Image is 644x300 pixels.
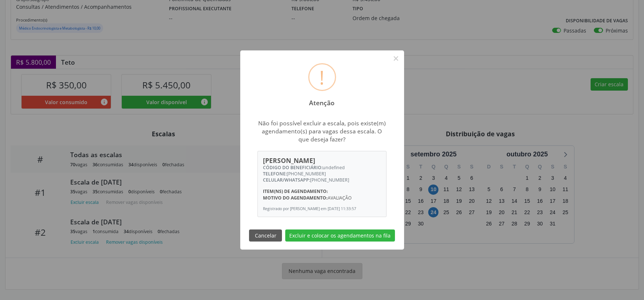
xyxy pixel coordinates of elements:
div: [PERSON_NAME] [263,156,381,164]
div: ! [320,64,325,90]
span: CELULAR/WHATSAPP: [263,177,310,183]
div: undefined [263,164,381,171]
button: Close this dialog [390,52,402,65]
div: [PHONE_NUMBER] [263,171,381,177]
span: TELEFONE: [263,171,287,177]
div: AVALIAÇÃO [263,195,381,201]
button: Excluir e colocar os agendamentos na fila [285,229,395,242]
span: Motivo do agendamento: [263,195,328,201]
h2: Atenção [303,94,341,107]
div: [PHONE_NUMBER] [263,177,381,183]
span: Item(ns) de agendamento: [263,188,328,194]
button: Cancelar [249,229,282,242]
div: Registrado por [PERSON_NAME] em [DATE] 11:33:57 [263,206,381,212]
div: Não foi possível excluir a escala, pois existe(m) agendamento(s) para vagas dessa escala. O que d... [257,119,387,143]
span: CÓDIGO DO BENEFICIÁRIO: [263,164,323,171]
